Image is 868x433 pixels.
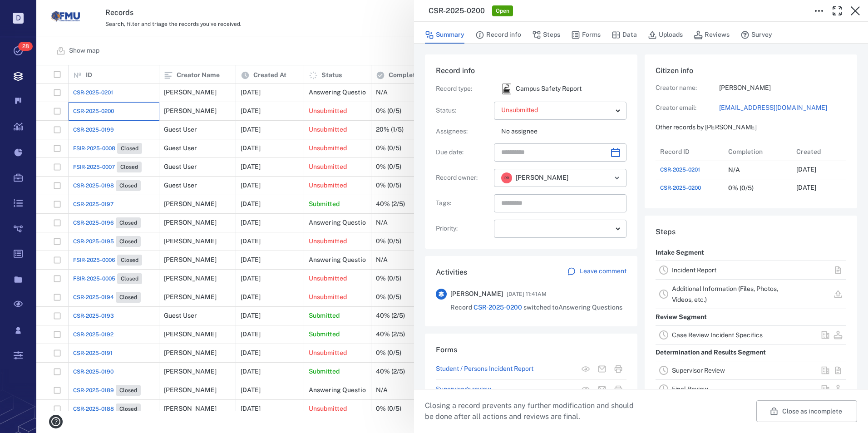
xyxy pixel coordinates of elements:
[728,139,763,164] div: Completion
[660,184,701,192] a: CSR-2025-0200
[436,385,491,394] a: Supervisor's review
[656,103,719,113] p: Creator email:
[719,103,846,113] a: [EMAIL_ADDRESS][DOMAIN_NAME]
[580,267,626,276] p: Leave comment
[436,199,490,208] p: Tags :
[516,173,568,182] span: [PERSON_NAME]
[501,106,612,115] p: Unsubmitted
[475,26,521,44] button: Record info
[577,381,594,398] button: View form in the step
[436,65,626,76] h6: Record info
[436,267,467,278] h6: Activities
[648,26,683,44] button: Uploads
[450,290,503,299] span: [PERSON_NAME]
[656,84,719,93] p: Creator name:
[494,7,511,15] span: Open
[672,266,716,274] a: Incident Report
[645,216,857,417] div: StepsIntake SegmentIncident ReportAdditional Information (Files, Photos, Videos, etc.)Review Segm...
[828,2,846,20] button: Toggle Fullscreen
[846,2,864,20] button: Close
[436,148,490,157] p: Due date :
[656,143,724,161] div: Record ID
[611,172,623,184] button: Open
[672,331,763,339] a: Case Review Incident Specifics
[473,304,522,311] a: CSR-2025-0200
[694,26,730,44] button: Reviews
[501,172,512,183] div: R R
[740,26,772,44] button: Survey
[501,84,512,94] div: Campus Safety Report
[436,224,490,233] p: Priority :
[501,223,612,234] div: —
[436,84,490,93] p: Record type :
[429,5,485,16] h3: CSR-2025-0200
[425,400,641,422] p: Closing a record prevents any further modification and should be done after all actions and revie...
[436,173,490,182] p: Record owner :
[425,54,637,256] div: Record infoRecord type:icon Campus Safety ReportCampus Safety ReportStatus:Assignees:No assigneeD...
[436,364,533,374] a: Student / Persons Incident Report
[501,84,512,94] img: icon Campus Safety Report
[672,367,725,374] a: Supervisor Review
[20,6,39,15] span: Help
[656,245,704,261] p: Intake Segment
[656,309,707,325] p: Review Segment
[18,42,33,51] span: 28
[672,385,708,393] a: Final Review
[796,183,816,192] p: [DATE]
[610,381,626,398] button: Print form
[719,84,846,93] p: [PERSON_NAME]
[656,123,846,132] p: Other records by [PERSON_NAME]
[594,381,610,398] button: Mail form
[796,139,821,164] div: Created
[724,143,792,161] div: Completion
[594,361,610,377] button: Mail form
[656,344,766,361] p: Determination and Results Segment
[796,165,816,174] p: [DATE]
[558,304,622,311] span: Answering Questions
[607,143,625,162] button: Choose date
[532,26,560,44] button: Steps
[450,303,622,312] span: Record switched to
[792,143,860,161] div: Created
[507,289,547,300] span: [DATE] 11:41AM
[756,400,857,422] button: Close as incomplete
[612,26,637,44] button: Data
[425,334,637,418] div: FormsStudent / Persons Incident ReportView form in the stepMail formPrint formSupervisor's review...
[656,65,846,76] h6: Citizen info
[728,167,740,173] div: N/A
[660,139,690,164] div: Record ID
[425,256,637,334] div: ActivitiesLeave comment[PERSON_NAME][DATE] 11:41AMRecord CSR-2025-0200 switched toAnswering Quest...
[577,361,594,377] button: View form in the step
[501,127,626,136] p: No assignee
[13,13,24,24] p: D
[571,26,601,44] button: Forms
[660,166,700,174] a: CSR-2025-0201
[436,106,490,115] p: Status :
[672,285,778,303] a: Additional Information (Files, Photos, Videos, etc.)
[436,127,490,136] p: Assignees :
[516,84,582,93] p: Campus Safety Report
[810,2,828,20] button: Toggle to Edit Boxes
[610,361,626,377] button: Print form
[728,185,754,192] div: 0% (0/5)
[436,344,626,355] h6: Forms
[567,267,626,278] a: Leave comment
[425,26,464,44] button: Summary
[645,54,857,216] div: Citizen infoCreator name:[PERSON_NAME]Creator email:[EMAIL_ADDRESS][DOMAIN_NAME]Other records by ...
[656,226,846,237] h6: Steps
